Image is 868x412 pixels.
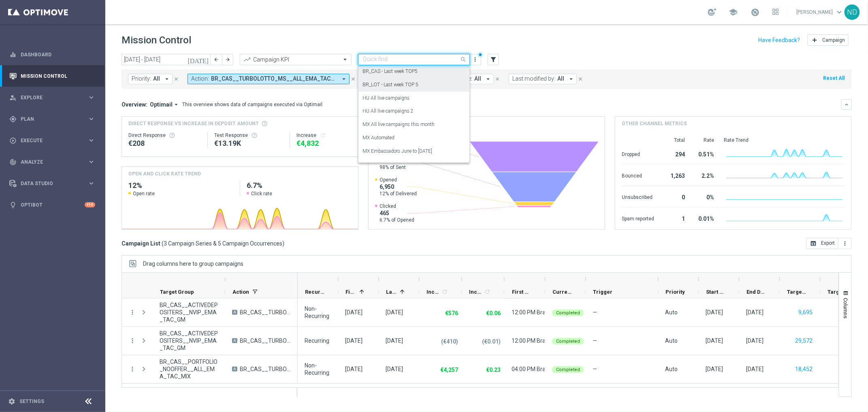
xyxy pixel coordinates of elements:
[129,365,136,373] i: more_vert
[556,310,580,316] span: Completed
[622,190,654,203] div: Unsubscribed
[822,74,845,83] button: Reset All
[593,366,597,372] span: —
[9,94,17,101] i: person_search
[495,76,500,82] i: close
[8,398,15,405] i: settings
[593,309,597,316] span: —
[363,131,465,145] div: MX Automated
[665,337,678,344] span: Auto
[838,238,852,249] button: more_vert
[129,309,136,316] button: more_vert
[552,309,584,316] colored-tag: Completed
[706,289,725,295] span: Start Date
[9,73,96,79] button: Mission Control
[345,365,363,373] div: 26 Sep 2025, Friday
[247,181,352,190] h2: 6.7%
[363,81,418,88] label: BR_LOT - Last week TOP 5
[706,365,723,373] div: 26 Sep 2025, Friday
[9,180,96,187] div: Data Studio keyboard_arrow_right
[845,4,860,20] div: ND
[9,51,17,58] i: equalizer
[122,299,298,327] div: Press SPACE to select this row.
[552,289,572,295] span: Current Status
[746,337,763,344] div: 20 Sep 2025, Saturday
[746,309,763,316] div: 13 Sep 2025, Saturday
[358,65,470,163] ng-dropdown-panel: Options list
[482,338,501,345] p: (€0.01)
[593,289,612,295] span: Trigger
[240,365,291,373] span: BR_CAS__TURBOLOTTO_MS__ALL_EMA_TAC_GM
[21,181,87,186] span: Data Studio
[21,65,95,87] a: Mission Control
[509,74,577,84] button: Last modified by: All arrow_drop_down
[363,134,395,141] label: MX Automated
[841,99,852,110] button: keyboard_arrow_down
[622,147,654,160] div: Dropped
[9,116,96,122] div: gps_fixed Plan keyboard_arrow_right
[133,190,155,197] span: Open rate
[160,358,218,380] span: BR_CAS__PORTFOLIO_NOOFFER__ALL_EMA_TAC_MIX
[380,203,414,209] span: Clicked
[844,102,849,107] i: keyboard_arrow_down
[363,95,409,102] label: HU All live campaigns
[706,337,723,344] div: 16 Sep 2025, Tuesday
[186,54,211,66] button: [DATE]
[87,179,95,187] i: keyboard_arrow_right
[305,305,331,320] div: Non-Recurring
[214,139,283,148] div: €13,188
[664,211,685,224] div: 1
[363,118,465,131] div: MX All live campaigns this month
[556,339,580,344] span: Completed
[835,8,844,17] span: keyboard_arrow_down
[810,240,817,247] i: open_in_browser
[243,56,251,64] i: trending_up
[9,159,96,165] button: track_changes Analyze keyboard_arrow_right
[9,202,96,208] div: lightbulb Optibot +10
[474,75,481,82] span: All
[488,54,499,65] button: filter_alt
[664,147,685,160] div: 294
[87,115,95,123] i: keyboard_arrow_right
[350,76,356,82] i: close
[9,194,95,216] div: Optibot
[240,54,352,65] ng-select: Campaign KPI
[129,337,136,344] button: more_vert
[577,75,584,83] button: close
[440,287,448,296] span: Calculate column
[9,137,87,144] div: Execute
[363,78,465,92] div: BR_LOT - Last week TOP 5
[552,337,584,345] colored-tag: Completed
[363,92,465,105] div: HU All live campaigns
[320,132,326,139] i: refresh
[143,260,243,267] div: Row Groups
[363,145,465,158] div: MX Embassadors June to Nov24
[296,132,352,139] div: Increase
[808,34,849,46] button: add Campaign
[122,355,298,384] div: Press SPACE to select this row.
[358,54,470,65] ng-select: BR_CAS - Last week TOP5
[232,338,237,343] span: A
[122,101,147,108] h3: Overview:
[494,75,501,83] button: close
[9,94,96,101] button: person_search Explore keyboard_arrow_right
[486,310,501,317] p: €0.06
[490,56,497,63] i: filter_alt
[122,327,298,355] div: Press SPACE to select this row.
[787,289,806,295] span: Targeted Customers
[188,56,209,63] i: [DATE]
[21,44,95,65] a: Dashboard
[386,337,403,344] div: 20 Sep 2025, Saturday
[806,240,852,246] multiple-options-button: Export to CSV
[173,75,180,83] button: close
[240,309,291,316] span: BR_CAS__TURBOLOTTO_MS__ALL_EMA_TAC_GM
[305,362,331,376] div: Non-Recurring
[380,190,417,197] span: 12% of Delivered
[345,289,356,295] span: First in Range
[665,366,678,372] span: Auto
[363,105,465,118] div: HU All live campaigns 2
[386,365,403,373] div: 26 Sep 2025, Friday
[345,309,363,316] div: 13 Sep 2025, Saturday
